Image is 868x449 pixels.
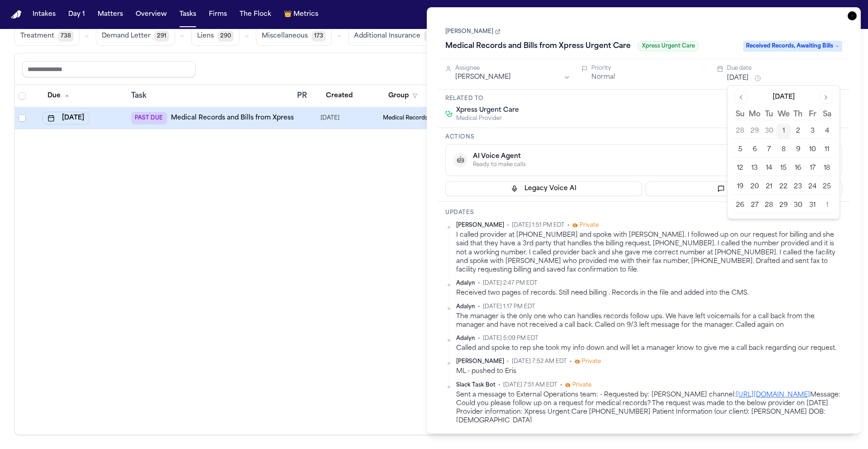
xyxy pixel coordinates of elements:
[456,391,842,425] div: Sent a message to External Operations team: - Requested by: [PERSON_NAME] channel: Message: Could...
[820,124,834,139] button: 4
[646,182,842,196] button: Send to Ops
[94,6,127,23] button: Matters
[582,358,601,365] span: Private
[456,106,519,115] span: Xpress Urgent Care
[154,31,169,42] span: 291
[424,31,433,42] span: 0
[791,143,805,157] button: 9
[512,358,567,365] span: [DATE] 7:52 AM EDT
[456,231,842,274] div: I called provider at [PHONE_NUMBER] and spoke with [PERSON_NAME]. I followed up on our request fo...
[733,143,747,157] button: 5
[348,27,439,46] button: Additional Insurance0
[591,73,615,82] button: Normal
[805,124,820,139] button: 3
[776,198,791,213] button: 29
[733,109,747,120] th: Sunday
[503,382,557,389] span: [DATE] 7:51 AM EDT
[483,303,535,310] span: [DATE] 1:17 PM EDT
[743,41,842,52] span: Received Records, Awaiting Bills
[445,209,842,216] h3: Updates
[820,180,834,194] button: 25
[205,6,231,23] button: Firms
[262,32,308,41] span: Miscellaneous
[820,109,834,120] th: Saturday
[776,180,791,194] button: 22
[354,32,420,41] span: Additional Insurance
[580,222,599,229] span: Private
[776,109,791,120] th: Wednesday
[567,222,570,229] span: •
[197,32,214,41] span: Liens
[733,180,747,194] button: 19
[747,124,762,139] button: 29
[445,182,642,196] button: Legacy Voice AI
[762,124,776,139] button: 30
[791,198,805,213] button: 30
[805,198,820,213] button: 31
[445,95,842,102] h3: Related to
[456,312,842,330] div: The manager is the only one who can handles records follow ups. We have left voicemails for a cal...
[820,161,834,176] button: 18
[456,280,475,287] span: Adalyn
[11,10,22,19] a: Home
[457,156,464,165] span: 🤖
[29,6,59,23] button: Intakes
[445,28,500,35] a: [PERSON_NAME]
[773,93,795,102] div: [DATE]
[805,180,820,194] button: 24
[820,198,834,213] button: 1
[445,134,842,141] h3: Actions
[236,6,275,23] button: The Flock
[747,161,762,176] button: 13
[483,335,538,342] span: [DATE] 5:09 PM EDT
[560,382,562,389] span: •
[132,6,170,23] button: Overview
[805,109,820,120] th: Friday
[791,109,805,120] th: Thursday
[791,124,805,139] button: 2
[638,41,699,51] span: Xpress Urgent Care
[762,143,776,157] button: 7
[820,143,834,157] button: 11
[473,161,526,168] div: Ready to make calls
[478,335,480,342] span: •
[456,344,842,353] div: Called and spoke to rep she took my info down and will let a manager know to give me a call back ...
[747,143,762,157] button: 6
[733,124,747,139] button: 28
[762,198,776,213] button: 28
[762,161,776,176] button: 14
[176,6,200,23] button: Tasks
[752,73,763,84] button: Snooze task
[747,180,762,194] button: 20
[805,143,820,157] button: 10
[58,31,74,42] span: 738
[191,27,240,46] button: Liens290
[776,124,791,139] button: 1
[456,358,504,365] span: [PERSON_NAME]
[456,382,495,389] span: Slack Task Bot
[280,6,322,23] a: crownMetrics
[762,109,776,120] th: Tuesday
[483,280,538,287] span: [DATE] 2:47 PM EDT
[791,161,805,176] button: 16
[11,10,22,19] img: Finch Logo
[455,65,571,72] div: Assignee
[456,335,475,342] span: Adalyn
[747,109,762,120] th: Monday
[512,222,565,229] span: [DATE] 1:51 PM EDT
[473,152,526,161] div: AI Voice Agent
[762,180,776,194] button: 21
[102,32,151,41] span: Demand Letter
[776,161,791,176] button: 15
[42,112,90,124] button: [DATE]
[478,303,480,310] span: •
[733,198,747,213] button: 26
[456,115,519,122] span: Medical Provider
[791,180,805,194] button: 23
[456,289,842,297] div: Received two pages of records. Still need billing . Records in the file and added into the CMS.
[498,382,500,389] span: •
[14,27,80,46] button: Treatment738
